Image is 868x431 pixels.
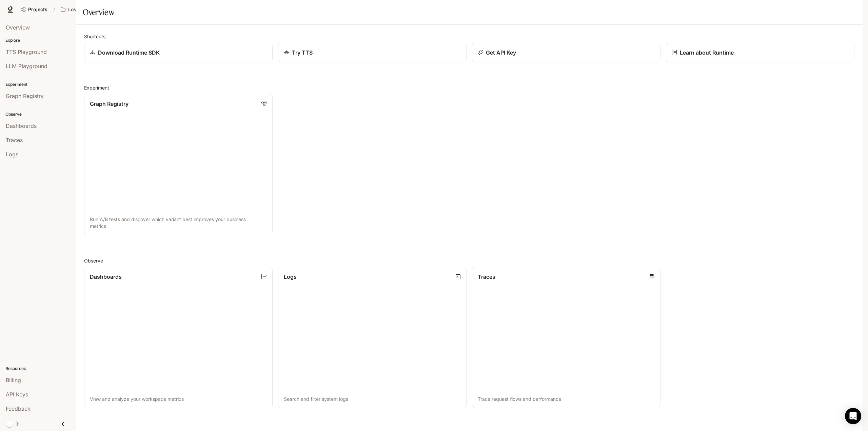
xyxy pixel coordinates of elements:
p: Run A/B tests and discover which variant best improves your business metrics [90,216,267,230]
p: Dashboards [90,273,122,281]
p: Get API Key [486,48,516,57]
p: Try TTS [292,48,313,57]
a: Try TTS [278,43,467,62]
a: DashboardsView and analyze your workspace metrics [84,267,273,408]
p: Download Runtime SDK [98,48,160,57]
button: Get API Key [472,43,660,62]
p: Logs [284,273,297,281]
p: Trace request flows and performance [478,396,655,403]
h2: Shortcuts [84,33,854,40]
h1: Overview [83,5,114,19]
p: Search and filter system logs [284,396,461,403]
a: LogsSearch and filter system logs [278,267,467,408]
p: Learn about Runtime [680,48,734,57]
div: / [51,6,58,13]
a: TracesTrace request flows and performance [472,267,660,408]
h2: Observe [84,257,854,264]
p: Love Bird Cam [68,7,102,13]
div: Open Intercom Messenger [845,408,861,424]
p: Graph Registry [90,100,129,108]
p: View and analyze your workspace metrics [90,396,267,403]
a: Go to projects [18,3,51,16]
a: Learn about Runtime [666,43,854,62]
a: Graph RegistryRun A/B tests and discover which variant best improves your business metrics [84,94,273,235]
button: Open workspace menu [58,3,113,16]
p: Traces [478,273,495,281]
span: Projects [28,7,47,13]
a: Download Runtime SDK [84,43,273,62]
h2: Experiment [84,84,854,91]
